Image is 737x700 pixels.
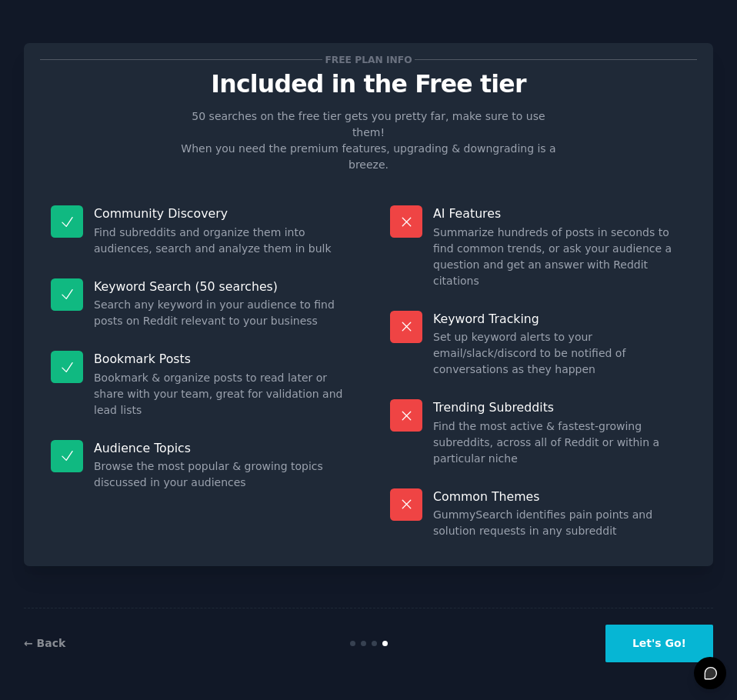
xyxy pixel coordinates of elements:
dd: Find the most active & fastest-growing subreddits, across all of Reddit or within a particular niche [433,418,686,467]
dd: Search any keyword in your audience to find posts on Reddit relevant to your business [94,297,347,329]
dd: Summarize hundreds of posts in seconds to find common trends, or ask your audience a question and... [433,225,686,289]
dd: Browse the most popular & growing topics discussed in your audiences [94,458,347,491]
dd: GummySearch identifies pain points and solution requests in any subreddit [433,507,686,539]
p: AI Features [433,205,686,222]
a: ← Back [24,637,65,649]
p: Audience Topics [94,440,347,456]
p: Keyword Tracking [433,311,686,327]
dd: Bookmark & organize posts to read later or share with your team, great for validation and lead lists [94,370,347,418]
p: 50 searches on the free tier gets you pretty far, make sure to use them! When you need the premiu... [175,108,562,173]
p: Trending Subreddits [433,399,686,415]
button: Let's Go! [605,625,713,662]
dd: Set up keyword alerts to your email/slack/discord to be notified of conversations as they happen [433,329,686,378]
p: Bookmark Posts [94,351,347,367]
p: Community Discovery [94,205,347,222]
p: Common Themes [433,488,686,505]
p: Included in the Free tier [40,71,697,98]
dd: Find subreddits and organize them into audiences, search and analyze them in bulk [94,225,347,257]
p: Keyword Search (50 searches) [94,278,347,295]
span: Free plan info [322,52,415,68]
